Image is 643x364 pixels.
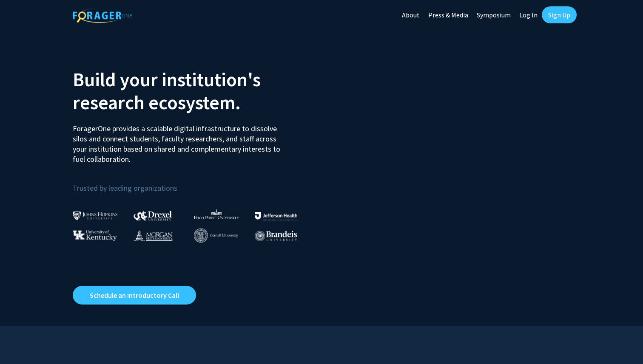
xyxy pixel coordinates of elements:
img: Brandeis University [255,231,297,241]
a: Sign Up [542,6,577,23]
img: Cornell University [194,229,238,243]
img: High Point University [194,209,239,219]
img: Johns Hopkins University [73,211,118,220]
a: Opens in a new tab [73,286,196,305]
img: Thomas Jefferson University [255,212,297,220]
p: Trusted by leading organizations [73,171,315,195]
h2: Build your institution's research ecosystem. [73,68,315,114]
p: ForagerOne provides a scalable digital infrastructure to dissolve silos and connect students, fac... [73,117,286,164]
img: Drexel University [134,211,172,220]
img: University of Kentucky [73,230,117,241]
img: Morgan State University [134,230,173,241]
img: ForagerOne Logo [73,8,132,23]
